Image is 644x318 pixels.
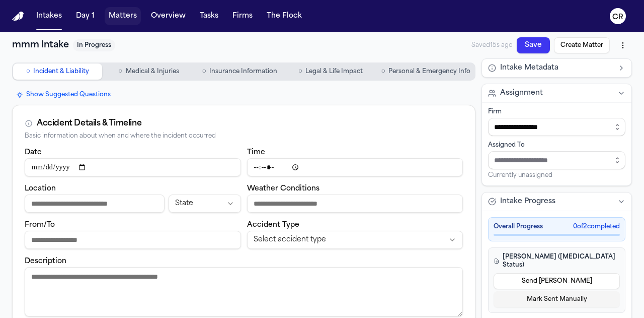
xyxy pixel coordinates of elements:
span: ○ [298,67,302,77]
div: Accident Details & Timeline [37,117,141,130]
button: Go to Medical & Injuries [104,63,193,80]
label: Accident Type [247,221,299,229]
span: Incident & Liability [33,68,89,76]
button: Tasks [196,7,222,25]
button: Go to Personal & Emergency Info [377,63,474,80]
button: Assignment [482,84,631,102]
span: ○ [118,67,122,77]
div: Assigned To [488,141,625,149]
button: Intakes [32,7,66,25]
label: Description [25,258,66,265]
span: ○ [381,67,385,77]
span: 0 of 2 completed [573,223,620,231]
button: Mark Sent Manually [494,291,620,307]
span: Legal & Life Impact [305,68,363,76]
button: Go to Legal & Life Impact [286,63,375,80]
input: Incident date [25,158,241,176]
span: ○ [26,67,30,77]
button: Send [PERSON_NAME] [494,273,620,289]
button: Go to Insurance Information [195,63,284,80]
button: Intake Metadata [482,59,631,77]
button: Go to Incident & Liability [13,63,102,80]
input: Incident time [247,158,463,176]
button: Matters [105,7,141,25]
div: Basic information about when and where the incident occurred [25,133,463,140]
button: The Flock [263,7,306,25]
span: Personal & Emergency Info [388,68,470,76]
span: Intake Progress [500,197,555,207]
span: Currently unassigned [488,171,552,179]
label: Weather Conditions [247,185,319,193]
span: ○ [202,67,206,77]
button: Firms [228,7,257,25]
button: Show Suggested Questions [12,89,115,101]
img: Finch Logo [12,12,24,21]
span: Overall Progress [494,223,543,231]
span: Intake Metadata [500,63,558,73]
button: Day 1 [72,7,99,25]
button: Intake Progress [482,193,631,211]
span: Assignment [500,88,543,98]
input: Assign to staff member [488,151,625,169]
input: From/To destination [25,231,241,249]
span: Medical & Injuries [126,68,179,76]
label: Time [247,149,265,156]
label: Date [25,149,42,156]
button: Incident state [169,195,240,213]
button: Overview [147,7,190,25]
input: Weather conditions [247,195,463,213]
input: Incident location [25,195,165,213]
label: From/To [25,221,55,229]
a: Home [12,12,24,21]
input: Select firm [488,118,625,136]
label: Location [25,185,56,193]
h4: [PERSON_NAME] ([MEDICAL_DATA] Status) [494,253,620,269]
textarea: Incident description [25,267,463,316]
div: Firm [488,108,625,116]
span: Insurance Information [209,68,277,76]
